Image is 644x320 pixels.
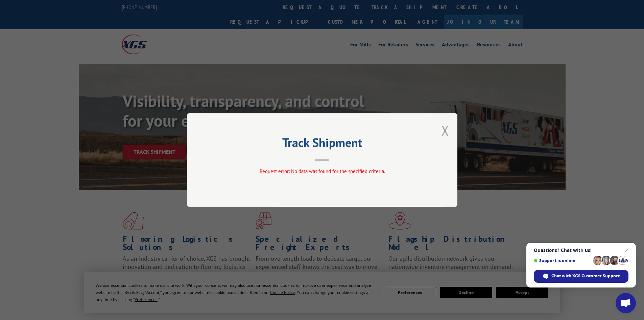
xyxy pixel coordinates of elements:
[551,273,620,279] span: Chat with XGS Customer Support
[442,122,449,140] button: Close modal
[616,293,636,313] div: Open chat
[534,258,591,263] span: Support is online
[221,138,424,151] h2: Track Shipment
[259,168,385,174] span: Request error: No data was found for the specified criteria.
[534,248,628,253] span: Questions? Chat with us!
[623,246,631,254] span: Close chat
[534,270,628,283] div: Chat with XGS Customer Support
